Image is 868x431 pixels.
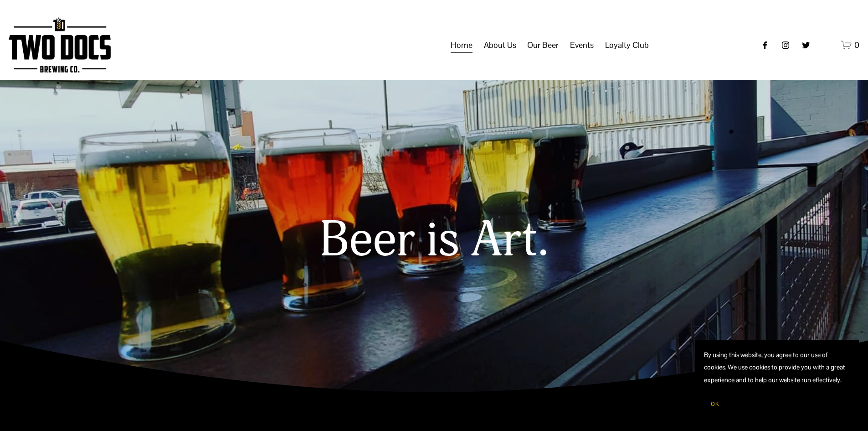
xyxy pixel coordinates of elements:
a: folder dropdown [570,36,594,54]
button: OK [704,395,726,413]
span: Our Beer [527,37,559,53]
a: Home [451,36,473,54]
a: folder dropdown [527,36,559,54]
a: folder dropdown [605,36,649,54]
p: By using this website, you agree to our use of cookies. We use cookies to provide you with a grea... [704,349,850,386]
span: Loyalty Club [605,37,649,53]
section: Cookie banner [695,340,859,422]
span: About Us [484,37,516,53]
h1: Beer is Art. [115,213,753,268]
span: Events [570,37,594,53]
img: Two Docs Brewing Co. [9,17,111,73]
span: 0 [854,40,859,50]
a: Facebook [760,41,770,50]
a: 0 items in cart [841,39,859,51]
span: OK [711,400,719,408]
a: twitter-unauth [801,41,811,50]
a: folder dropdown [484,36,516,54]
a: instagram-unauth [781,41,790,50]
